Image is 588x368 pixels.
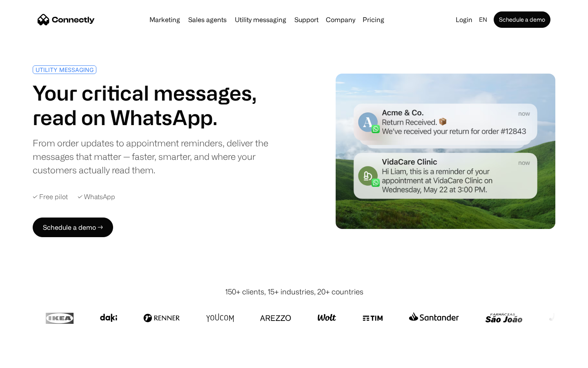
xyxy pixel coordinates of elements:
a: Support [291,16,322,23]
a: Utility messaging [232,16,290,23]
div: en [479,14,487,25]
div: Company [326,14,355,25]
a: Marketing [146,16,183,23]
aside: Language selected: English [8,353,49,365]
a: Schedule a demo [494,11,550,28]
div: ✓ Free pilot [33,193,68,201]
div: From order updates to appointment reminders, deliver the messages that matter — faster, smarter, ... [33,136,291,177]
ul: Language list [16,354,49,365]
div: 150+ clients, 15+ industries, 20+ countries [225,286,363,297]
div: ✓ WhatsApp [78,193,115,201]
a: Schedule a demo → [33,218,113,237]
div: UTILITY MESSAGING [36,67,94,73]
a: Login [452,14,476,25]
a: Sales agents [185,16,230,23]
h1: Your critical messages, read on WhatsApp. [33,81,291,130]
a: Pricing [359,16,388,23]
